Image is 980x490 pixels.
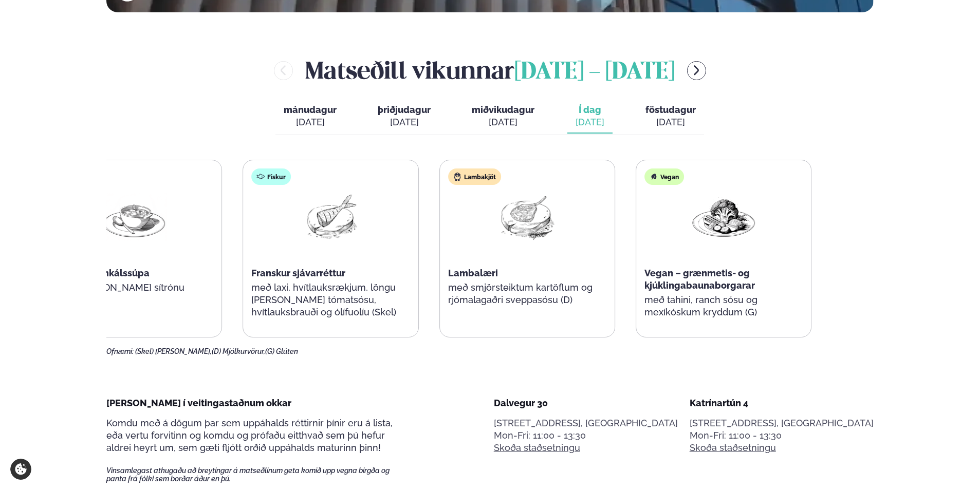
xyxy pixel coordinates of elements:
span: föstudagur [645,104,696,115]
div: Dalvegur 30 [494,397,678,409]
span: (Skel) [PERSON_NAME], [135,347,212,355]
p: [STREET_ADDRESS], [GEOGRAPHIC_DATA] [494,417,678,429]
div: [DATE] [378,116,431,128]
div: Mon-Fri: 11:00 - 13:30 [690,429,874,442]
span: [PERSON_NAME] í veitingastaðnum okkar [106,398,291,408]
div: Vegan [644,168,684,185]
div: Lambakjöt [448,168,501,185]
a: Cookie settings [10,459,31,480]
img: Lamb-Meat.png [494,193,560,241]
span: Komdu með á dögum þar sem uppáhalds réttirnir þínir eru á lista, eða vertu forvitinn og komdu og ... [106,418,393,453]
img: Soup.png [101,193,167,241]
span: Vegan – grænmetis- og kjúklingabaunaborgarar [644,268,755,291]
img: Fish.png [298,193,363,241]
div: Fiskur [251,168,291,185]
span: Franskur sjávarréttur [251,268,345,278]
img: Lamb.svg [453,173,461,181]
button: Í dag [DATE] [567,100,613,134]
a: Skoða staðsetningu [690,442,776,454]
img: Vegan.svg [650,173,658,181]
span: Lambalæri [448,268,498,278]
button: föstudagur [DATE] [637,100,704,134]
button: menu-btn-right [687,61,706,80]
button: miðvikudagur [DATE] [464,100,543,134]
img: Vegan.png [691,193,756,241]
span: Vinsamlegast athugaðu að breytingar á matseðlinum geta komið upp vegna birgða og panta frá fólki ... [106,466,408,483]
span: Í dag [576,104,604,116]
button: menu-btn-left [274,61,293,80]
div: Mon-Fri: 11:00 - 13:30 [494,429,678,442]
div: [DATE] [576,116,604,128]
span: [DATE] - [DATE] [514,61,675,84]
img: fish.svg [256,173,265,181]
div: [DATE] [645,116,696,128]
span: miðvikudagur [472,104,534,115]
p: með [PERSON_NAME] sítrónu [55,281,213,294]
span: mánudagur [284,104,337,115]
span: Ristuð blómkálssúpa [55,268,150,278]
div: Katrínartún 4 [690,397,874,409]
p: með laxi, hvítlauksrækjum, löngu [PERSON_NAME] tómatsósu, hvítlauksbrauði og ólífuolíu (Skel) [251,281,410,318]
p: með tahini, ranch sósu og mexíkóskum kryddum (G) [644,294,803,318]
span: Ofnæmi: [106,347,134,355]
div: [DATE] [284,116,337,128]
span: þriðjudagur [378,104,431,115]
button: mánudagur [DATE] [275,100,345,134]
p: [STREET_ADDRESS], [GEOGRAPHIC_DATA] [690,417,874,429]
h2: Matseðill vikunnar [305,53,675,87]
span: (G) Glúten [265,347,298,355]
button: þriðjudagur [DATE] [369,100,439,134]
a: Skoða staðsetningu [494,442,580,454]
div: [DATE] [472,116,534,128]
span: (D) Mjólkurvörur, [212,347,265,355]
p: með smjörsteiktum kartöflum og rjómalagaðri sveppasósu (D) [448,281,606,306]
